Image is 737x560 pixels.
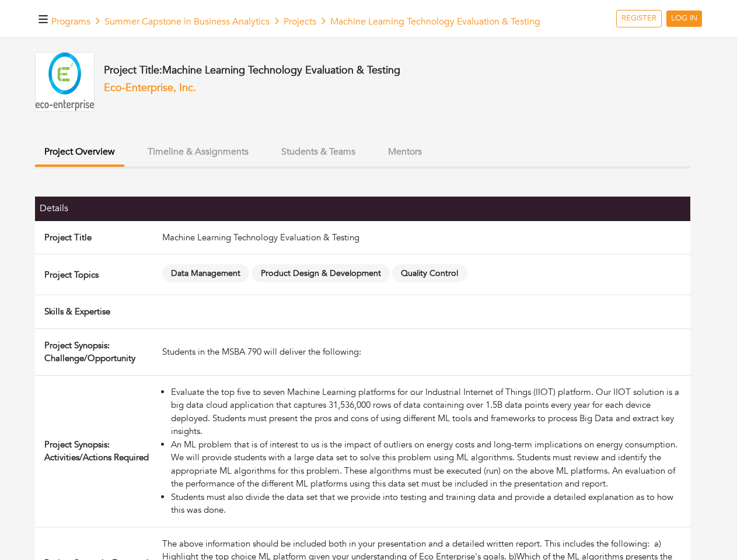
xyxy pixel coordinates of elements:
td: Project Topics [35,254,158,295]
td: Project Title [35,220,158,254]
td: Skills & Expertise [35,295,158,329]
span: Data Management [162,264,250,282]
button: Mentors [379,139,431,164]
li: Students must also divide the data set that we provide into testing and training data and provide... [171,491,686,517]
li: An ML problem that is of interest to us is the impact of outliers on energy costs and long-term i... [171,438,686,491]
span: Quality Control [392,264,467,282]
a: Programs [51,15,90,28]
td: Project Synopsis: Challenge/Opportunity [35,328,158,375]
a: LOG IN [666,10,702,27]
a: Summer Capstone in Business Analytics [104,15,270,28]
span: Product Design & Development [252,264,390,282]
button: Project Overview [35,139,124,167]
span: Machine Learning Technology Evaluation & Testing [162,63,400,78]
th: Details [35,197,158,220]
button: Timeline & Assignments [138,139,258,164]
button: Students & Teams [272,139,365,164]
li: Evaluate the top five to seven Machine Learning platforms for our Industrial Internet of Things (... [171,386,686,438]
a: Eco-Enterprise, Inc. [104,80,196,95]
h4: Project Title: [104,64,400,77]
span: Machine Learning Technology Evaluation & Testing [330,15,540,28]
td: Machine Learning Technology Evaluation & Testing [158,220,690,254]
img: eco-enterprise_Logo_vf.jpeg [35,52,95,111]
div: Students in the MSBA 790 will deliver the following: [162,345,686,359]
a: REGISTER [616,10,662,27]
a: Projects [284,15,316,28]
td: Project Synopsis: Activities/Actions Required [35,375,158,527]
